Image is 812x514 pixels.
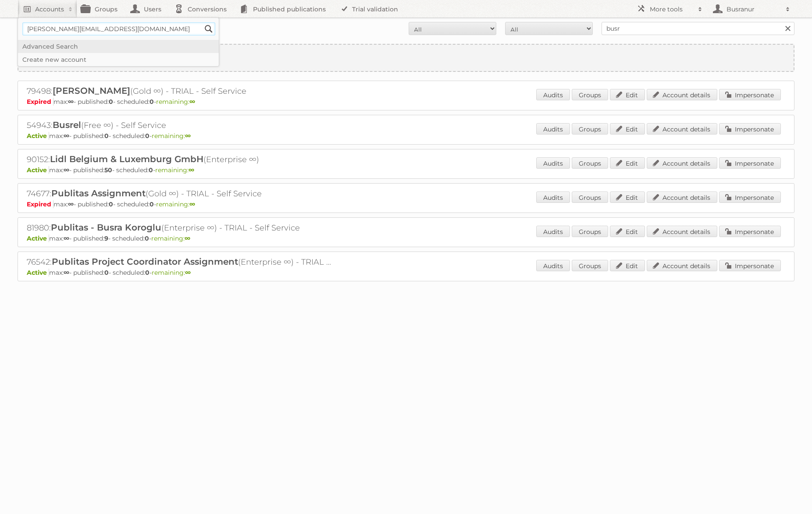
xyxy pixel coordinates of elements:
[610,123,645,135] a: Edit
[719,89,781,100] a: Impersonate
[572,260,608,271] a: Groups
[150,200,154,208] strong: 0
[572,226,608,237] a: Groups
[647,157,717,169] a: Account details
[536,157,570,169] a: Audits
[610,226,645,237] a: Edit
[64,269,69,276] strong: ∞
[27,85,334,97] h2: 79498: (Gold ∞) - TRIAL - Self Service
[536,123,570,135] a: Audits
[27,188,334,199] h2: 74677: (Gold ∞) - TRIAL - Self Service
[27,200,785,208] p: max: - published: - scheduled: -
[68,98,74,106] strong: ∞
[152,269,191,276] span: remaining:
[27,98,53,106] span: Expired
[572,89,608,100] a: Groups
[53,120,81,130] span: Busrel
[64,234,69,242] strong: ∞
[27,269,785,276] p: max: - published: - scheduled: -
[149,166,153,174] strong: 0
[647,226,717,237] a: Account details
[536,260,570,271] a: Audits
[202,22,215,35] input: Search
[68,200,74,208] strong: ∞
[145,132,150,140] strong: 0
[719,123,781,135] a: Impersonate
[536,89,570,100] a: Audits
[53,85,130,96] span: [PERSON_NAME]
[104,269,109,276] strong: 0
[719,260,781,271] a: Impersonate
[610,157,645,169] a: Edit
[109,98,113,106] strong: 0
[51,188,146,199] span: Publitas Assignment
[104,132,109,140] strong: 0
[18,53,219,66] a: Create new account
[536,226,570,237] a: Audits
[572,123,608,135] a: Groups
[647,260,717,271] a: Account details
[27,256,334,268] h2: 76542: (Enterprise ∞) - TRIAL - Self Service
[650,5,694,14] h2: More tools
[185,234,190,242] strong: ∞
[185,269,191,276] strong: ∞
[610,191,645,203] a: Edit
[719,157,781,169] a: Impersonate
[610,260,645,271] a: Edit
[18,40,219,53] a: Advanced Search
[27,154,334,165] h2: 90152: (Enterprise ∞)
[27,132,49,140] span: Active
[27,222,334,234] h2: 81980: (Enterprise ∞) - TRIAL - Self Service
[151,234,190,242] span: remaining:
[27,120,334,131] h2: 54943: (Free ∞) - Self Service
[150,98,154,106] strong: 0
[51,222,161,233] span: Publitas - Busra Koroglu
[27,269,49,276] span: Active
[27,234,49,242] span: Active
[18,45,794,71] a: Create new account
[27,98,785,106] p: max: - published: - scheduled: -
[719,191,781,203] a: Impersonate
[64,132,69,140] strong: ∞
[27,166,49,174] span: Active
[64,166,69,174] strong: ∞
[189,98,195,106] strong: ∞
[719,226,781,237] a: Impersonate
[185,132,191,140] strong: ∞
[724,5,781,14] h2: Busranur
[27,200,53,208] span: Expired
[145,234,149,242] strong: 0
[27,166,785,174] p: max: - published: - scheduled: -
[156,98,195,106] span: remaining:
[536,191,570,203] a: Audits
[104,166,112,174] strong: 50
[189,166,194,174] strong: ∞
[35,5,64,14] h2: Accounts
[50,154,203,164] span: Lidl Belgium & Luxemburg GmbH
[27,234,785,242] p: max: - published: - scheduled: -
[647,191,717,203] a: Account details
[572,157,608,169] a: Groups
[156,200,195,208] span: remaining:
[109,200,113,208] strong: 0
[27,132,785,140] p: max: - published: - scheduled: -
[610,89,645,100] a: Edit
[572,191,608,203] a: Groups
[145,269,150,276] strong: 0
[104,234,108,242] strong: 9
[52,256,238,267] span: Publitas Project Coordinator Assignment
[155,166,194,174] span: remaining:
[647,89,717,100] a: Account details
[189,200,195,208] strong: ∞
[152,132,191,140] span: remaining:
[647,123,717,135] a: Account details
